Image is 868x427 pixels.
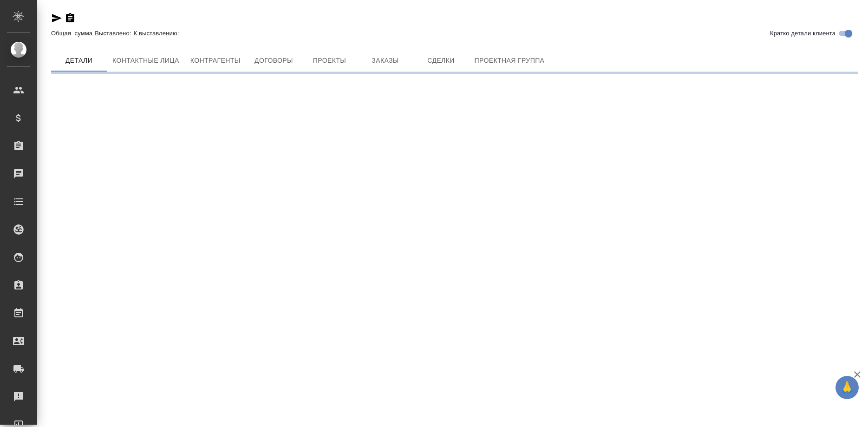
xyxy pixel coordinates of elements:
button: Скопировать ссылку [65,13,76,24]
span: Проекты [307,55,352,66]
span: Сделки [418,55,463,66]
span: Заказы [363,55,407,66]
span: Контрагенты [190,55,241,66]
p: Общая сумма [51,30,95,37]
span: Проектная группа [474,55,544,66]
span: Детали [57,55,101,66]
button: Скопировать ссылку для ЯМессенджера [51,13,62,24]
button: 🙏 [835,376,859,399]
span: Кратко детали клиента [770,29,835,38]
span: Договоры [251,55,296,66]
span: 🙏 [839,378,855,397]
span: Контактные лица [112,55,179,66]
p: Выставлено: [95,30,133,37]
p: К выставлению: [134,30,182,37]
